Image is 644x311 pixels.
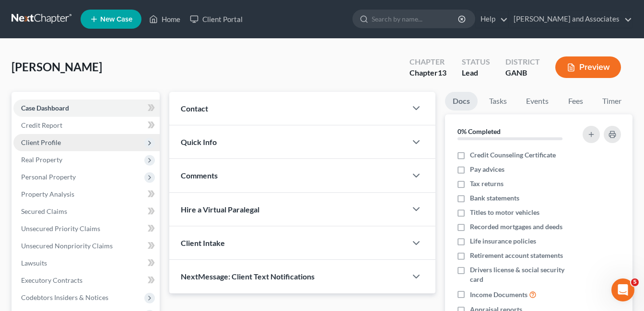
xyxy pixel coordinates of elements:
[21,121,62,129] span: Credit Report
[611,278,634,301] iframe: Intercom live chat
[481,92,515,111] a: Tasks
[13,220,160,237] a: Unsecured Priority Claims
[595,92,629,111] a: Timer
[560,92,591,111] a: Fees
[21,190,74,198] span: Property Analysis
[457,127,501,135] strong: 0% Completed
[505,56,540,67] div: District
[372,10,459,28] input: Search by name...
[470,290,527,300] span: Income Documents
[470,222,562,232] span: Recorded mortgages and deeds
[445,92,478,111] a: Docs
[21,242,113,250] span: Unsecured Nonpriority Claims
[13,186,160,203] a: Property Analysis
[13,100,160,117] a: Case Dashboard
[555,56,621,78] button: Preview
[185,11,247,28] a: Client Portal
[181,171,218,180] span: Comments
[21,224,100,233] span: Unsecured Priority Claims
[470,150,556,160] span: Credit Counseling Certificate
[100,16,132,23] span: New Case
[462,67,490,78] div: Lead
[13,203,160,220] a: Secured Claims
[410,56,446,67] div: Chapter
[21,155,62,164] span: Real Property
[476,11,508,28] a: Help
[470,265,577,284] span: Drivers license & social security card
[631,278,639,286] span: 5
[144,11,185,28] a: Home
[13,255,160,272] a: Lawsuits
[181,104,208,113] span: Contact
[438,68,446,77] span: 13
[13,117,160,134] a: Credit Report
[21,104,69,112] span: Case Dashboard
[470,179,503,189] span: Tax returns
[21,259,47,267] span: Lawsuits
[21,207,67,215] span: Secured Claims
[505,67,540,78] div: GANB
[21,276,82,284] span: Executory Contracts
[21,138,61,146] span: Client Profile
[13,237,160,255] a: Unsecured Nonpriority Claims
[13,272,160,289] a: Executory Contracts
[181,137,217,146] span: Quick Info
[12,60,102,74] span: [PERSON_NAME]
[509,11,632,28] a: [PERSON_NAME] and Associates
[518,92,556,111] a: Events
[470,165,504,174] span: Pay advices
[410,67,446,78] div: Chapter
[470,208,539,217] span: Titles to motor vehicles
[462,56,490,67] div: Status
[181,238,225,247] span: Client Intake
[470,193,519,203] span: Bank statements
[181,272,315,281] span: NextMessage: Client Text Notifications
[181,205,259,214] span: Hire a Virtual Paralegal
[21,173,76,181] span: Personal Property
[470,251,563,260] span: Retirement account statements
[21,293,108,301] span: Codebtors Insiders & Notices
[470,236,536,246] span: Life insurance policies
